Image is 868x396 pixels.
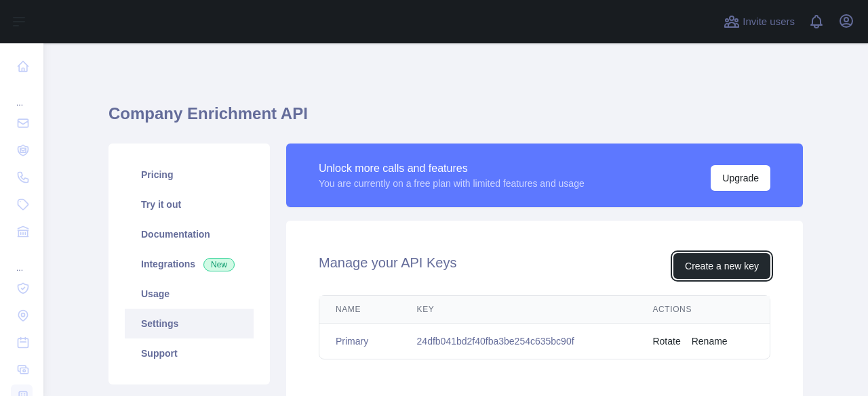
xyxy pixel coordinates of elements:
[636,296,770,324] th: Actions
[721,11,797,32] button: Invite users
[319,177,585,190] div: You are currently on a free plan with limited features and usage
[125,279,254,309] a: Usage
[125,190,254,219] a: Try it out
[125,219,254,249] a: Documentation
[401,324,637,359] td: 24dfb041bd2f40fba3be254c635bc90f
[401,296,637,324] th: Key
[203,258,235,271] span: New
[11,246,33,273] div: ...
[125,338,254,368] a: Support
[11,81,33,108] div: ...
[319,324,401,359] td: Primary
[711,165,770,191] button: Upgrade
[319,296,401,324] th: Name
[108,103,803,135] h1: Company Enrichment API
[743,14,795,30] span: Invite users
[319,253,456,279] h2: Manage your API Keys
[692,334,728,348] button: Rename
[319,160,585,177] div: Unlock more calls and features
[125,249,254,279] a: Integrations New
[673,253,770,279] button: Create a new key
[125,309,254,338] a: Settings
[652,334,680,348] button: Rotate
[125,160,254,190] a: Pricing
